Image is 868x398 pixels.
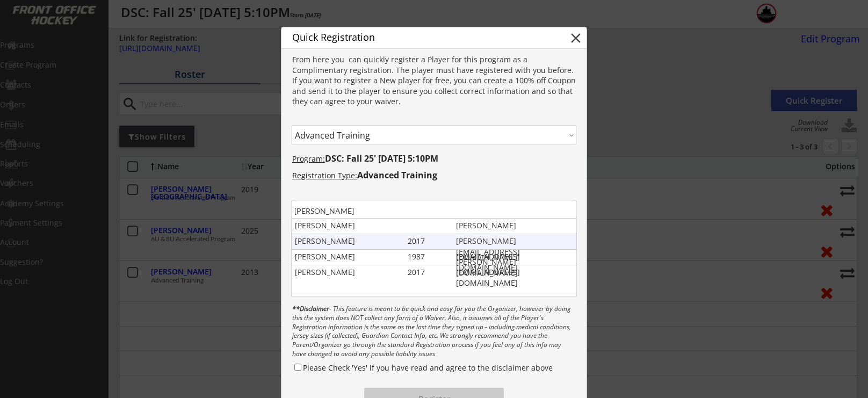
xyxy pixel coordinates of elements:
div: Birth Year: [281,247,587,257]
div: 2017 [408,236,446,247]
strong: DSC: Fall 25' [DATE] 5:10PM [325,153,438,164]
div: 1987 [408,251,446,262]
div: [PERSON_NAME] [295,251,403,262]
div: - This feature is meant to be quick and easy for you the Organizer, however by doing this the sys... [281,305,587,360]
div: Organizer/Parent: [281,270,586,281]
div: Name: [281,235,586,245]
div: Organizer Email: [281,282,587,293]
div: [EMAIL_ADDRESS][DOMAIN_NAME] [456,267,577,278]
strong: Advanced Training [357,169,437,181]
label: Please Check 'Yes' if you have read and agree to the disclaimer above [303,363,553,373]
div: 2017 [408,267,446,278]
u: Registration Type: [292,170,357,180]
button: close [568,30,584,46]
div: [PERSON_NAME] [295,267,403,278]
strong: **Disclaimer [292,304,329,313]
div: [PERSON_NAME][EMAIL_ADDRESS][PERSON_NAME][DOMAIN_NAME] [456,236,577,247]
div: [EMAIL_ADDRESS][DOMAIN_NAME] [456,251,577,262]
u: Program: [292,154,325,164]
input: Type First, Last, or Full Name [292,200,576,221]
div: [PERSON_NAME][EMAIL_ADDRESS][PERSON_NAME][DOMAIN_NAME] [456,220,577,231]
div: Address: [281,258,587,269]
div: Quick Registration [281,28,515,47]
div: From here you can quickly register a Player for this program as a Complimentary registration. The... [281,54,587,108]
div: [PERSON_NAME] [295,236,403,247]
div: [PERSON_NAME] [295,220,403,231]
